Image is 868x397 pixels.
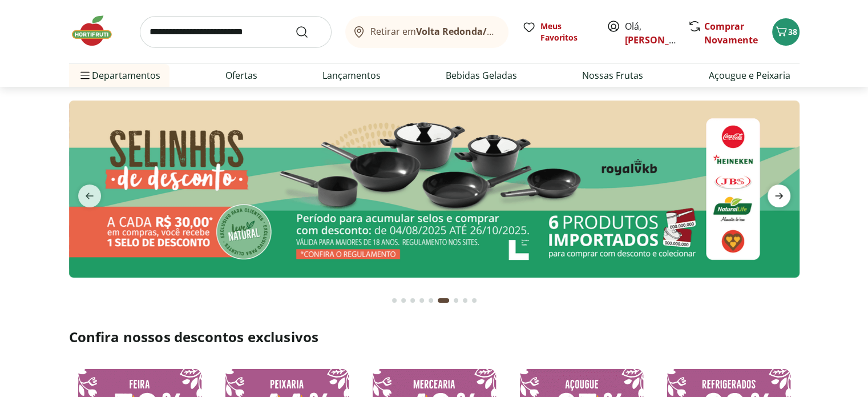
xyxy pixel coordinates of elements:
[704,20,758,46] a: Comprar Novamente
[522,21,593,43] a: Meus Favoritos
[69,185,110,207] button: previous
[140,16,332,48] input: search
[295,25,322,39] button: Submit Search
[69,328,800,346] h2: Confira nossos descontos exclusivos
[390,287,399,314] button: Go to page 1 from fs-carousel
[322,69,381,82] a: Lançamentos
[625,34,699,46] a: [PERSON_NAME]
[708,69,790,82] a: Açougue e Peixaria
[345,16,508,48] button: Retirar emVolta Redonda/[GEOGRAPHIC_DATA]
[416,25,581,38] b: Volta Redonda/[GEOGRAPHIC_DATA]
[408,287,417,314] button: Go to page 3 from fs-carousel
[78,62,92,89] button: Menu
[540,21,593,43] span: Meus Favoritos
[451,287,461,314] button: Go to page 7 from fs-carousel
[69,14,126,48] img: Hortifruti
[582,69,643,82] a: Nossas Frutas
[758,185,800,207] button: next
[788,26,797,37] span: 38
[435,287,451,314] button: Current page from fs-carousel
[772,18,800,46] button: Carrinho
[417,287,426,314] button: Go to page 4 from fs-carousel
[426,287,435,314] button: Go to page 5 from fs-carousel
[625,19,676,47] span: Olá,
[446,69,517,82] a: Bebidas Geladas
[470,287,479,314] button: Go to page 9 from fs-carousel
[461,287,470,314] button: Go to page 8 from fs-carousel
[78,62,160,89] span: Departamentos
[370,26,496,37] span: Retirar em
[225,69,257,82] a: Ofertas
[68,101,799,278] img: selinhos
[399,287,408,314] button: Go to page 2 from fs-carousel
